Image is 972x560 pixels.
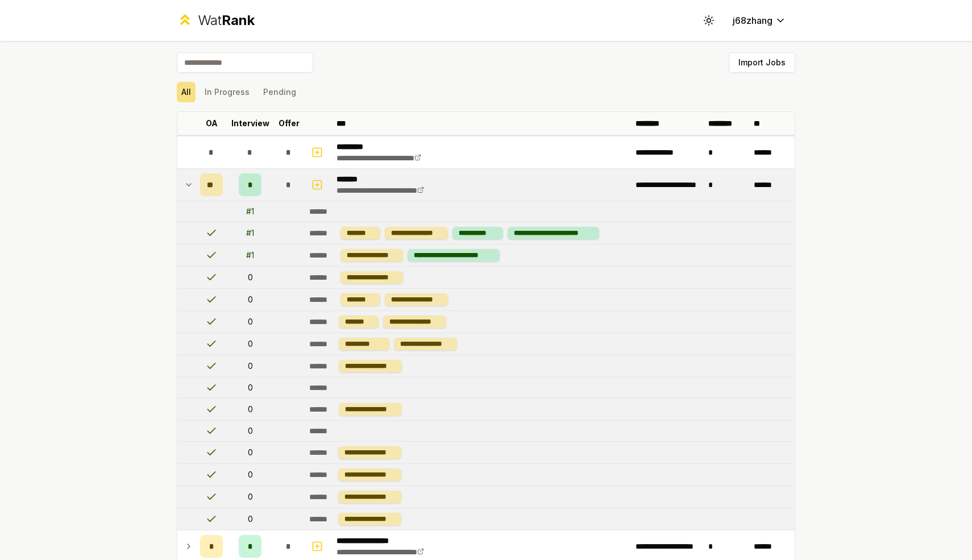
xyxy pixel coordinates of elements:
button: j68zhang [724,10,795,31]
td: 0 [227,311,273,333]
button: In Progress [200,82,254,102]
td: 0 [227,486,273,508]
div: # 1 [246,227,254,239]
div: # 1 [246,206,254,217]
td: 0 [227,421,273,441]
td: 0 [227,442,273,463]
span: j68zhang [733,14,772,27]
button: Import Jobs [729,52,795,73]
span: Rank [222,12,255,28]
td: 0 [227,355,273,377]
div: # 1 [246,250,254,261]
td: 0 [227,333,273,355]
td: 0 [227,267,273,288]
p: Interview [231,118,269,129]
button: Pending [259,82,301,102]
td: 0 [227,289,273,310]
td: 0 [227,464,273,486]
td: 0 [227,508,273,530]
div: Wat [198,11,255,30]
td: 0 [227,399,273,420]
td: 0 [227,378,273,398]
p: OA [206,118,218,129]
button: All [177,82,196,102]
a: WatRank [177,11,255,30]
p: Offer [279,118,300,129]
